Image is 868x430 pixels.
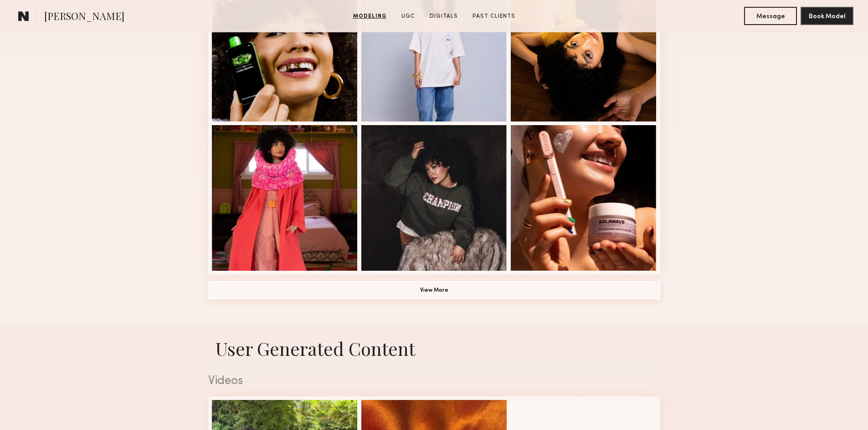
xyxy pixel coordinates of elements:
span: [PERSON_NAME] [44,9,124,25]
a: Book Model [801,12,853,20]
div: Videos [208,375,660,387]
a: Past Clients [469,12,519,20]
a: Modeling [349,12,390,20]
button: Message [744,7,797,25]
button: View More [208,281,660,299]
h1: User Generated Content [201,336,668,360]
button: Book Model [801,7,853,25]
a: Digitals [426,12,462,20]
a: UGC [398,12,419,20]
